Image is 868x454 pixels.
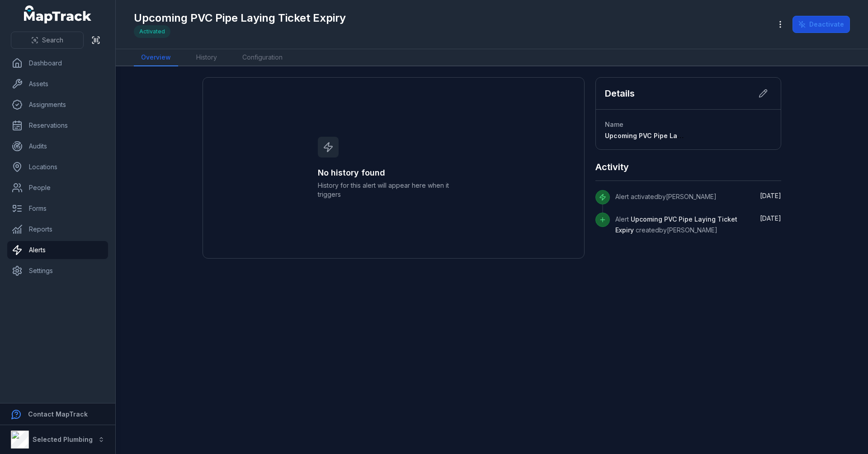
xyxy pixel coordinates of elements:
a: Reports [7,220,108,238]
a: Overview [134,49,178,66]
time: 8/18/2025, 2:48:16 PM [760,192,781,199]
span: Name [605,120,623,128]
span: Upcoming PVC Pipe Laying Ticket Expiry [615,215,737,234]
h3: No history found [318,167,470,179]
h2: Activity [595,161,629,173]
span: Search [42,36,63,45]
a: Assignments [7,96,108,114]
span: [DATE] [760,192,781,199]
a: Forms [7,199,108,218]
button: Search [11,32,84,49]
a: Dashboard [7,54,108,72]
div: Activated [134,25,170,38]
a: People [7,179,108,197]
span: [DATE] [760,214,781,222]
a: Assets [7,75,108,93]
a: History [189,49,224,66]
a: Configuration [235,49,290,66]
a: Audits [7,137,108,155]
a: MapTrack [24,5,92,23]
span: History for this alert will appear here when it triggers [318,181,470,199]
a: Reservations [7,116,108,134]
h1: Upcoming PVC Pipe Laying Ticket Expiry [134,11,346,25]
strong: Contact MapTrack [28,410,88,418]
a: Locations [7,158,108,176]
h2: Details [605,87,635,100]
button: Deactivate [793,16,850,33]
a: Settings [7,262,108,280]
span: Alert activated by [PERSON_NAME] [615,193,717,200]
time: 8/18/2025, 2:47:29 PM [760,214,781,222]
strong: Selected Plumbing [33,435,93,443]
span: Upcoming PVC Pipe Laying Ticket Expiry [605,132,734,139]
a: Alerts [7,241,108,259]
span: Alert created by [PERSON_NAME] [615,215,737,234]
